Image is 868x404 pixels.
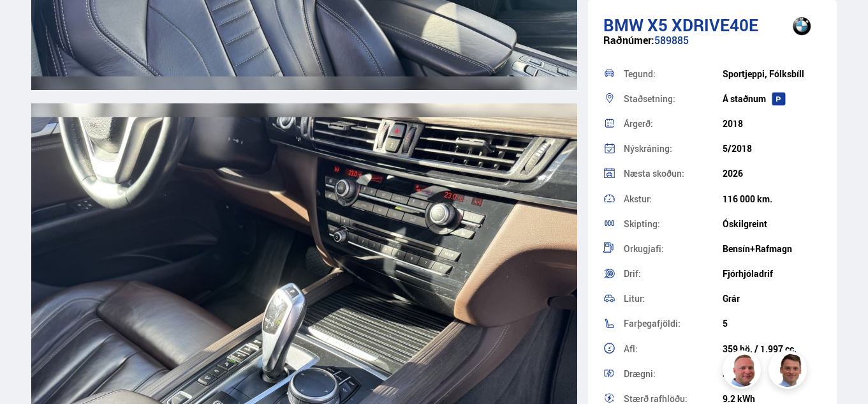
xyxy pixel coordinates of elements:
[723,69,821,79] div: Sportjeppi, Fólksbíll
[723,269,821,279] div: Fjórhjóladrif
[624,70,723,79] div: Tegund:
[723,244,821,254] div: Bensín+Rafmagn
[723,344,821,354] div: 359 hö. / 1.997 cc.
[624,345,723,354] div: Afl:
[723,119,821,129] div: 2018
[723,194,821,204] div: 116 000 km.
[624,144,723,153] div: Nýskráning:
[723,294,821,304] div: Grár
[624,319,723,328] div: Farþegafjöldi:
[624,370,723,378] div: Drægni:
[603,13,644,36] span: BMW
[603,33,654,47] span: Raðnúmer:
[770,352,809,391] img: FbJEzSuNWCJXmdc-.webp
[603,34,821,59] div: 589885
[725,352,763,391] img: siFngHWaQ9KaOqBr.png
[723,168,821,179] div: 2026
[624,119,723,128] div: Árgerð:
[723,394,821,404] div: 9.2 kWh
[624,94,723,103] div: Staðsetning:
[776,6,827,46] img: brand logo
[624,294,723,303] div: Litur:
[723,94,821,104] div: Á staðnum
[723,318,821,329] div: 5
[624,244,723,253] div: Orkugjafi:
[624,220,723,228] div: Skipting:
[723,219,821,229] div: Óskilgreint
[647,13,758,36] span: X5 XDRIVE40E
[10,5,48,43] button: Opna LiveChat spjallviðmót
[624,269,723,278] div: Drif:
[723,144,821,154] div: 5/2018
[624,394,723,403] div: Stærð rafhlöðu:
[624,195,723,204] div: Akstur:
[624,169,723,178] div: Næsta skoðun:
